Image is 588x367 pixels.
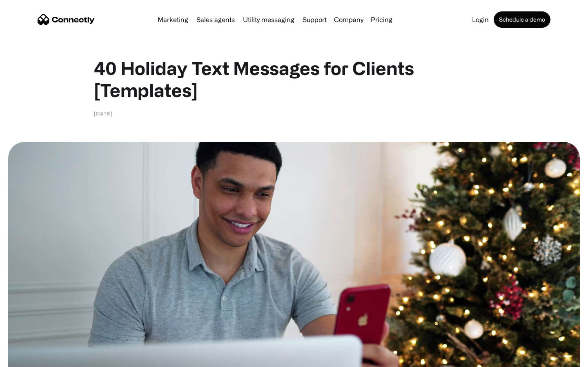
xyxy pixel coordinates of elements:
a: Sales agents [193,16,238,23]
a: Login [469,16,492,23]
div: Company [334,14,363,25]
aside: Language selected: English [8,353,49,364]
ul: Language list [16,353,49,364]
a: Utility messaging [240,16,298,23]
a: Pricing [367,16,396,23]
h1: 40 Holiday Text Messages for Clients [Templates] [94,57,494,101]
div: [DATE] [94,109,113,117]
a: Support [299,16,330,23]
a: Schedule a demo [494,11,550,28]
a: Marketing [154,16,192,23]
